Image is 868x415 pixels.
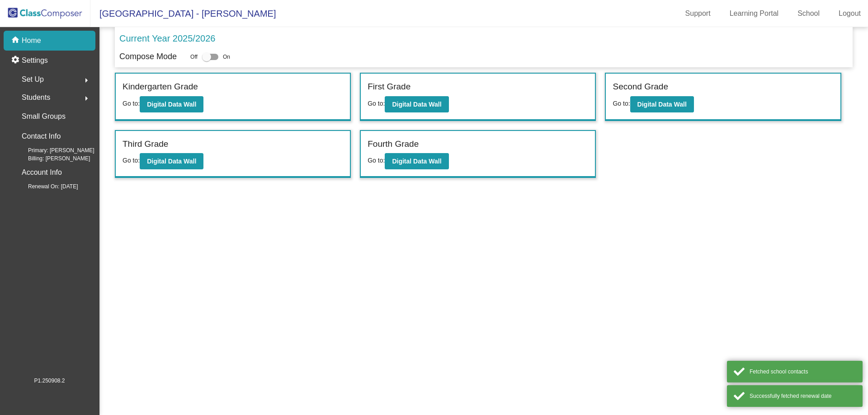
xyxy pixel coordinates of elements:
[678,6,718,21] a: Support
[147,101,196,108] b: Digital Data Wall
[147,158,196,165] b: Digital Data Wall
[22,73,44,86] span: Set Up
[22,35,41,46] p: Home
[630,96,694,112] button: Digital Data Wall
[14,146,94,154] span: Primary: [PERSON_NAME]
[368,138,419,151] label: Fourth Grade
[385,153,448,169] button: Digital Data Wall
[81,75,92,86] mat-icon: arrow_right
[123,138,168,151] label: Third Grade
[140,153,203,169] button: Digital Data Wall
[368,100,385,107] span: Go to:
[90,6,276,21] span: [GEOGRAPHIC_DATA] - [PERSON_NAME]
[14,154,90,163] span: Billing: [PERSON_NAME]
[22,55,48,66] p: Settings
[22,110,66,123] p: Small Groups
[22,91,50,104] span: Students
[790,6,827,21] a: School
[22,166,62,179] p: Account Info
[14,182,78,191] span: Renewal On: [DATE]
[392,101,441,108] b: Digital Data Wall
[613,100,630,107] span: Go to:
[119,32,215,45] p: Current Year 2025/2026
[750,392,856,400] div: Successfully fetched renewal date
[11,55,22,66] mat-icon: settings
[722,6,786,21] a: Learning Portal
[190,53,198,61] span: Off
[140,96,203,112] button: Digital Data Wall
[368,80,410,93] label: First Grade
[637,101,687,108] b: Digital Data Wall
[123,80,198,93] label: Kindergarten Grade
[831,6,868,21] a: Logout
[119,51,177,63] p: Compose Mode
[11,35,22,46] mat-icon: home
[123,157,140,164] span: Go to:
[368,157,385,164] span: Go to:
[750,368,856,376] div: Fetched school contacts
[613,80,668,93] label: Second Grade
[223,53,230,61] span: On
[392,158,441,165] b: Digital Data Wall
[81,93,92,104] mat-icon: arrow_right
[123,100,140,107] span: Go to:
[385,96,448,112] button: Digital Data Wall
[22,130,61,143] p: Contact Info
